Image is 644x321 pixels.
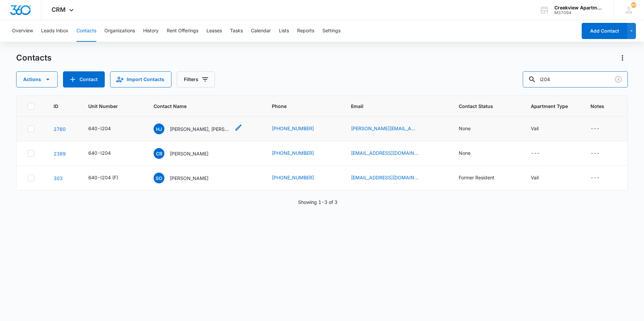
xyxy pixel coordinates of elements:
[206,20,222,42] button: Leases
[297,20,314,42] button: Reports
[582,23,627,39] button: Add Contact
[154,148,221,159] div: Contact Name - Carla Reyes - Select to Edit Field
[590,149,612,157] div: Notes - - Select to Edit Field
[88,149,111,156] div: 640-I204
[154,173,164,183] span: SO
[351,149,430,157] div: Email - reyescarla661@gmail.com - Select to Edit Field
[617,52,628,63] button: Actions
[177,71,215,87] button: Filters
[154,148,164,159] span: CR
[523,71,628,87] input: Search Contacts
[459,149,483,157] div: Contact Status - None - Select to Edit Field
[12,20,33,42] button: Overview
[272,174,314,181] a: [PHONE_NUMBER]
[16,53,52,63] h1: Contacts
[54,175,63,181] a: Navigate to contact details page for Steven Olivo
[63,71,105,87] button: Add Contact
[170,150,208,157] p: [PERSON_NAME]
[531,125,551,133] div: Apartment Type - Vail - Select to Edit Field
[88,149,123,157] div: Unit Number - 640-I204 - Select to Edit Field
[170,126,230,133] p: [PERSON_NAME], [PERSON_NAME]
[154,173,221,183] div: Contact Name - Steven Olivo - Select to Edit Field
[272,174,326,182] div: Phone - (970) 617-0018 - Select to Edit Field
[554,5,604,10] div: account name
[459,125,483,133] div: Contact Status - None - Select to Edit Field
[531,174,551,182] div: Apartment Type - Vail - Select to Edit Field
[154,123,164,134] span: HJ
[54,151,66,156] a: Navigate to contact details page for Carla Reyes
[110,71,171,87] button: Import Contacts
[459,149,471,156] div: None
[88,125,123,133] div: Unit Number - 640-I204 - Select to Edit Field
[590,125,612,133] div: Notes - - Select to Edit Field
[170,175,208,182] p: [PERSON_NAME]
[459,174,494,181] div: Former Resident
[272,103,325,110] span: Phone
[230,20,243,42] button: Tasks
[351,125,418,132] a: [PERSON_NAME][EMAIL_ADDRESS][PERSON_NAME][DOMAIN_NAME]
[351,149,418,156] a: [EMAIL_ADDRESS][DOMAIN_NAME]
[88,103,138,110] span: Unit Number
[76,20,96,42] button: Contacts
[590,149,600,157] div: ---
[531,125,539,132] div: Vail
[531,174,539,181] div: Vail
[554,10,604,15] div: account id
[531,103,575,110] span: Apartment Type
[251,20,271,42] button: Calendar
[154,123,243,134] div: Contact Name - Haley Jensen, Bricen Andreasen - Select to Edit Field
[459,125,471,132] div: None
[590,174,600,182] div: ---
[167,20,198,42] button: Rent Offerings
[88,174,118,181] div: 640-I204 (F)
[52,6,66,13] span: CRM
[351,174,418,181] a: [EMAIL_ADDRESS][DOMAIN_NAME]
[590,174,612,182] div: Notes - - Select to Edit Field
[613,74,624,85] button: Clear
[590,125,600,133] div: ---
[104,20,135,42] button: Organizations
[154,103,246,110] span: Contact Name
[351,174,430,182] div: Email - steveolivo89@gmail.com - Select to Edit Field
[16,71,58,87] button: Actions
[54,126,66,132] a: Navigate to contact details page for Haley Jensen, Bricen Andreasen
[272,149,314,156] a: [PHONE_NUMBER]
[279,20,289,42] button: Lists
[531,149,552,157] div: Apartment Type - - Select to Edit Field
[41,20,68,42] button: Leads Inbox
[322,20,341,42] button: Settings
[351,125,430,133] div: Email - haley.lenay@gmail.com - Select to Edit Field
[54,103,62,110] span: ID
[531,149,540,157] div: ---
[631,2,636,8] span: 86
[272,149,326,157] div: Phone - (970) 584-6039 - Select to Edit Field
[272,125,314,132] a: [PHONE_NUMBER]
[459,103,505,110] span: Contact Status
[143,20,159,42] button: History
[272,125,326,133] div: Phone - (970) 616-2381 - Select to Edit Field
[590,103,617,110] span: Notes
[351,103,432,110] span: Email
[298,199,337,206] p: Showing 1-3 of 3
[631,2,636,8] div: notifications count
[88,174,130,182] div: Unit Number - 640-I204 (F) - Select to Edit Field
[88,125,111,132] div: 640-I204
[459,174,507,182] div: Contact Status - Former Resident - Select to Edit Field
